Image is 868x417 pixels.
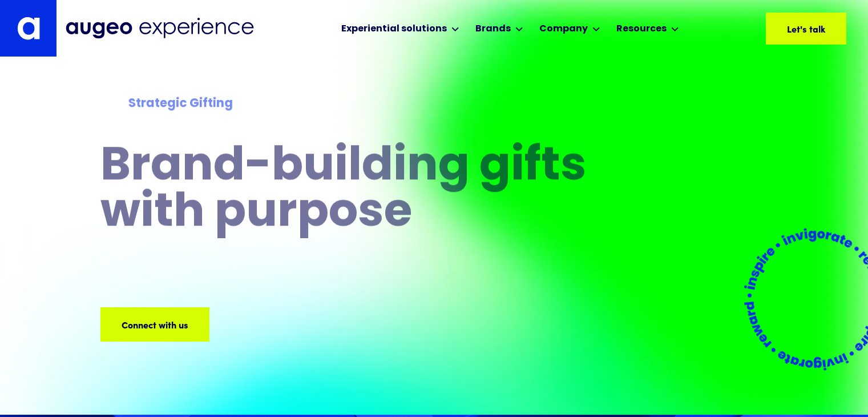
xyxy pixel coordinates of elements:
[128,95,565,113] div: Strategic Gifting
[17,17,40,40] img: Augeo's "a" monogram decorative logo in white.
[539,22,588,36] div: Company
[66,18,254,39] img: Augeo Experience business unit full logo in midnight blue.
[616,22,667,36] div: Resources
[475,22,511,36] div: Brands
[100,145,594,237] h1: Brand-building gifts with purpose
[100,307,209,342] a: Connect with us
[341,22,447,36] div: Experiential solutions
[766,13,846,45] a: Let's talk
